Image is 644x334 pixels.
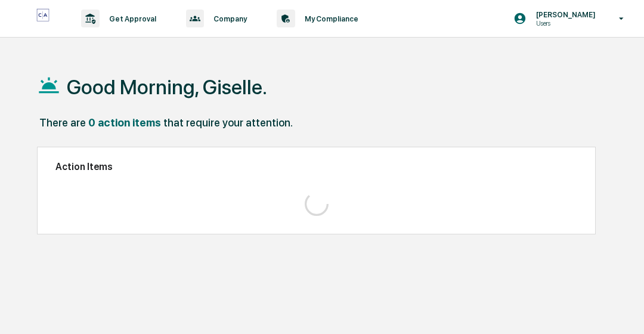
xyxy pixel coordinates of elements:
h1: Good Morning, Giselle. [67,75,267,99]
div: that require your attention. [163,116,293,129]
p: Get Approval [100,14,162,23]
p: [PERSON_NAME] [527,10,602,19]
div: 0 action items [88,116,161,129]
img: logo [29,8,57,28]
div: There are [39,116,86,129]
h2: Action Items [55,161,577,172]
p: Company [204,14,253,23]
p: My Compliance [295,14,364,23]
p: Users [527,19,602,27]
